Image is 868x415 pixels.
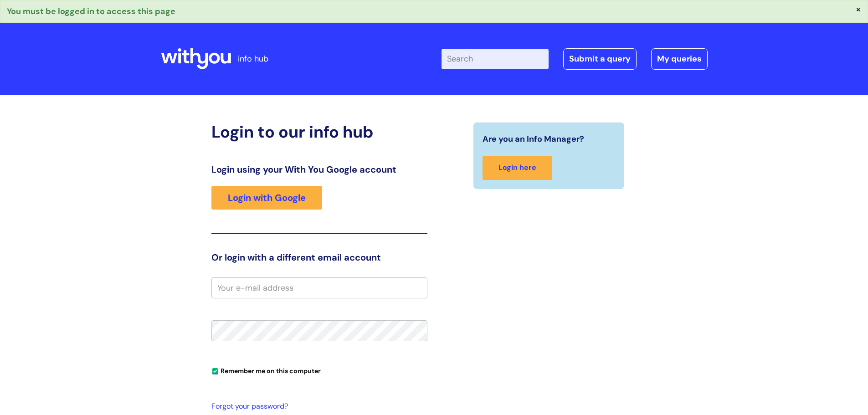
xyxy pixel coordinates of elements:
[211,363,427,378] div: You can uncheck this option if you're logging in from a shared device
[211,122,427,142] h2: Login to our info hub
[211,365,321,375] label: Remember me on this computer
[442,49,549,69] input: Search
[211,186,322,210] a: Login with Google
[211,252,427,263] h3: Or login with a different email account
[651,48,708,69] a: My queries
[212,369,218,374] input: Remember me on this computer
[483,132,584,146] span: Are you an Info Manager?
[211,277,427,298] input: Your e-mail address
[563,48,637,69] a: Submit a query
[238,51,268,66] p: info hub
[211,400,423,413] a: Forgot your password?
[483,156,552,180] a: Login here
[211,164,427,175] h3: Login using your With You Google account
[856,5,861,13] button: ×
